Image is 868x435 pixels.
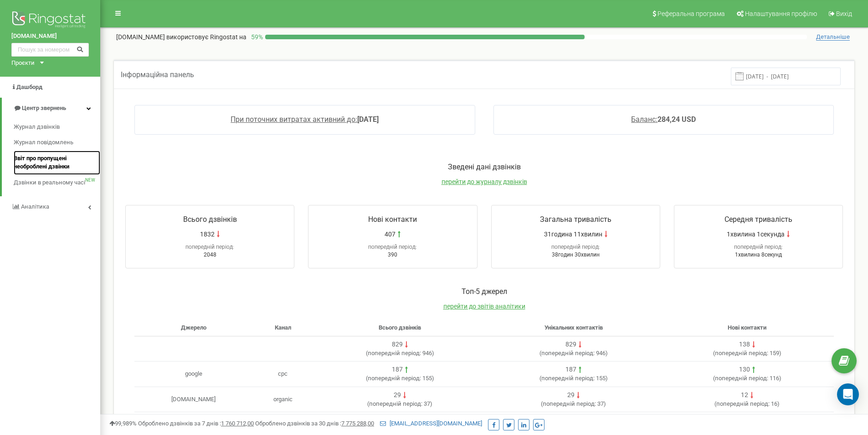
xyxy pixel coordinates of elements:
[379,324,421,331] span: Всього дзвінків
[11,59,35,68] div: Проєкти
[657,10,725,17] span: Реферальна програма
[739,340,750,349] div: 138
[443,303,525,310] a: перейти до звітів аналітики
[816,33,850,41] span: Детальніше
[185,244,234,250] span: попередній період:
[366,375,434,382] span: ( 155 )
[181,324,206,331] span: Джерело
[22,105,66,111] span: Центр звернень
[368,375,421,382] span: попередній період:
[14,151,100,175] a: Звіт про пропущені необроблені дзвінки
[221,420,254,427] u: 1 760 712,00
[11,9,89,32] img: Ringostat logo
[166,33,247,41] span: використовує Ringostat на
[366,350,434,356] span: ( 946 )
[727,230,785,239] span: 1хвилина 1секунда
[836,10,852,17] span: Вихід
[255,420,374,427] span: Оброблено дзвінків за 30 днів :
[388,252,397,258] span: 390
[713,350,781,356] span: ( 159 )
[247,32,265,42] p: 59 %
[380,420,482,427] a: [EMAIL_ADDRESS][DOMAIN_NAME]
[541,400,606,407] span: ( 37 )
[837,383,859,405] div: Open Intercom Messenger
[551,244,600,250] span: попередній період:
[539,350,608,356] span: ( 946 )
[275,324,291,331] span: Канал
[714,400,780,407] span: ( 16 )
[544,324,603,331] span: Унікальних контактів
[745,10,817,17] span: Налаштування профілю
[134,387,252,412] td: [DOMAIN_NAME]
[231,115,357,124] span: При поточних витратах активний до:
[552,252,600,258] span: 38годин 30хвилин
[544,230,602,239] span: 31година 11хвилин
[541,350,595,356] span: попередній період:
[231,115,379,124] a: При поточних витратах активний до:[DATE]
[734,244,783,250] span: попередній період:
[716,400,770,407] span: попередній період:
[739,365,750,374] div: 130
[183,215,237,224] span: Всього дзвінків
[14,119,100,135] a: Журнал дзвінків
[369,400,422,407] span: попередній період:
[252,387,313,412] td: organic
[138,420,254,427] span: Оброблено дзвінків за 7 днів :
[368,215,417,224] span: Нові контакти
[14,138,73,147] span: Журнал повідомлень
[14,154,96,171] span: Звіт про пропущені необроблені дзвінки
[724,215,792,224] span: Середня тривалість
[16,84,42,90] span: Дашборд
[341,420,374,427] u: 7 775 288,00
[11,32,89,41] a: [DOMAIN_NAME]
[252,362,313,387] td: cpc
[385,230,395,239] span: 407
[565,340,576,349] div: 829
[442,178,527,185] a: перейти до журналу дзвінків
[462,287,507,296] span: Toп-5 джерел
[2,98,100,119] a: Центр звернень
[392,340,403,349] div: 829
[631,115,696,124] a: Баланс:284,24 USD
[541,375,595,382] span: попередній період:
[14,123,60,131] span: Журнал дзвінків
[728,324,766,331] span: Нові контакти
[11,43,89,57] input: Пошук за номером
[14,175,100,191] a: Дзвінки в реальному часіNEW
[392,365,403,374] div: 187
[200,230,215,239] span: 1832
[109,420,137,427] span: 99,989%
[368,244,417,250] span: попередній період:
[713,375,781,382] span: ( 116 )
[565,365,576,374] div: 187
[567,391,575,400] div: 29
[14,178,85,187] span: Дзвінки в реальному часі
[715,375,768,382] span: попередній період:
[715,350,768,356] span: попередній період:
[21,203,49,210] span: Аналiтика
[368,350,421,356] span: попередній період:
[735,252,782,258] span: 1хвилина 8секунд
[539,375,608,382] span: ( 155 )
[116,32,247,42] p: [DOMAIN_NAME]
[448,162,521,171] span: Зведені дані дзвінків
[14,135,100,151] a: Журнал повідомлень
[394,391,401,400] div: 29
[543,400,596,407] span: попередній період:
[121,70,194,79] span: Інформаційна панель
[540,215,611,224] span: Загальна тривалість
[741,391,748,400] div: 12
[367,400,432,407] span: ( 37 )
[134,362,252,387] td: google
[204,252,216,258] span: 2048
[631,115,657,124] span: Баланс:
